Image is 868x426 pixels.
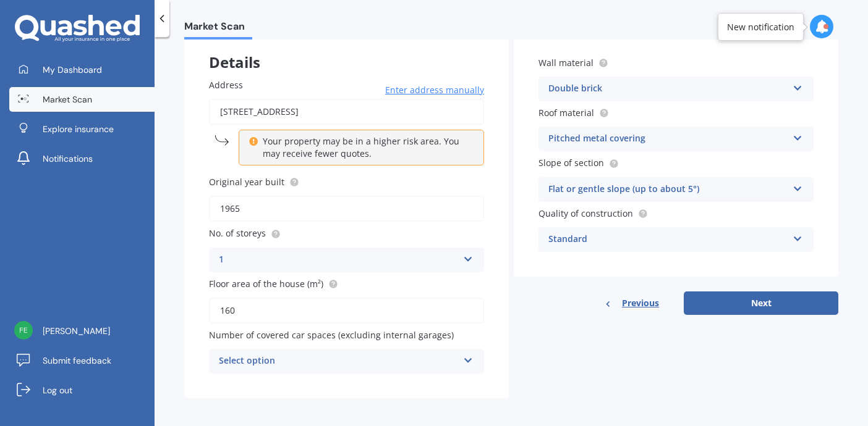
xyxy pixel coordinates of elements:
a: My Dashboard [9,57,155,82]
span: Previous [622,294,659,312]
button: Next [684,291,838,315]
img: 47ab72ec706e20ad8e3e3852a79d23f7 [14,321,33,340]
a: Log out [9,378,155,403]
div: Details [184,31,509,69]
div: Select option [219,354,458,369]
span: Number of covered car spaces (excluding internal garages) [209,329,454,341]
span: Floor area of the house (m²) [209,278,323,290]
span: Slope of section [538,157,604,169]
input: Enter year [209,196,484,222]
span: Quality of construction [538,207,633,219]
div: New notification [727,21,794,33]
input: Enter floor area [209,298,484,324]
span: Market Scan [43,93,92,106]
span: Submit feedback [43,354,111,367]
span: Wall material [538,57,594,69]
div: Double brick [548,81,788,96]
a: Notifications [9,146,155,171]
div: Flat or gentle slope (up to about 5°) [548,182,788,197]
a: Market Scan [9,87,155,112]
a: Explore insurance [9,117,155,141]
span: Explore insurance [43,123,114,135]
span: No. of storeys [209,228,266,240]
span: My Dashboard [43,64,102,76]
span: Address [209,79,243,91]
span: Log out [43,384,72,396]
div: Pitched metal covering [548,132,788,146]
span: Notifications [43,152,93,165]
div: 1 [219,253,458,267]
div: Standard [548,232,788,247]
span: Enter address manually [385,84,484,96]
a: Submit feedback [9,348,155,373]
input: Enter address [209,99,484,125]
span: [PERSON_NAME] [43,325,110,337]
span: Roof material [538,107,594,119]
a: [PERSON_NAME] [9,319,155,343]
span: Market Scan [184,20,252,37]
p: Your property may be in a higher risk area. You may receive fewer quotes. [263,135,469,160]
span: Original year built [209,176,284,188]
